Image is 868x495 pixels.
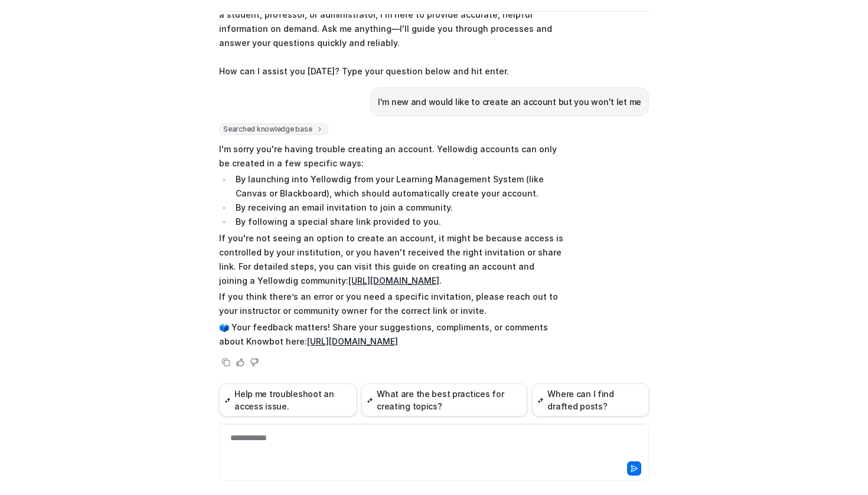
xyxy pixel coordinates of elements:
li: By launching into Yellowdig from your Learning Management System (like Canvas or Blackboard), whi... [232,172,564,201]
p: If you're not seeing an option to create an account, it might be because access is controlled by ... [219,231,564,288]
li: By receiving an email invitation to join a community. [232,201,564,215]
button: Help me troubleshoot an access issue. [219,383,357,417]
a: [URL][DOMAIN_NAME] [307,336,398,346]
button: Where can I find drafted posts? [532,383,649,417]
button: What are the best practices for creating topics? [361,383,527,417]
a: [URL][DOMAIN_NAME] [348,276,439,286]
p: I'm new and would like to create an account but you won't let me [378,95,641,109]
p: 🗳️ Your feedback matters! Share your suggestions, compliments, or comments about Knowbot here: [219,320,564,349]
span: Searched knowledge base [219,123,328,135]
li: By following a special share link provided to you. [232,215,564,229]
p: I'm sorry you're having trouble creating an account. Yellowdig accounts can only be created in a ... [219,142,564,171]
p: If you think there’s an error or you need a specific invitation, please reach out to your instruc... [219,290,564,318]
